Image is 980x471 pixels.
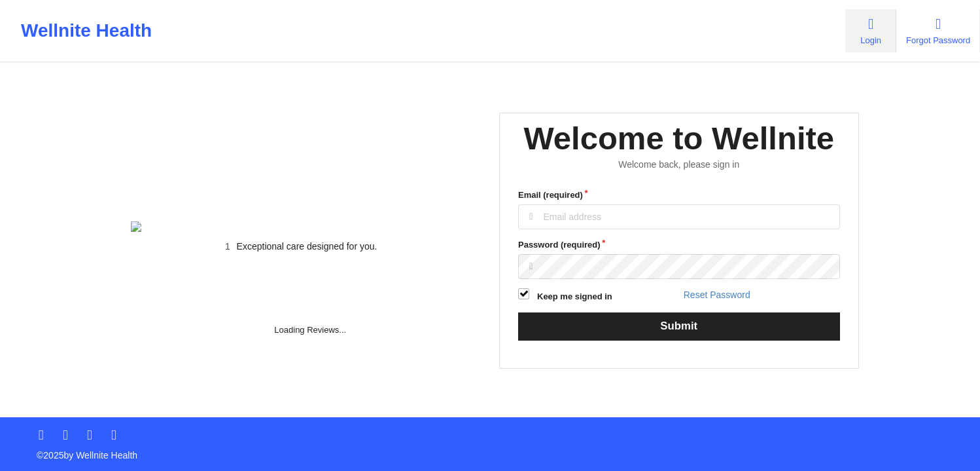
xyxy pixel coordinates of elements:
a: Reset Password [684,290,750,300]
button: Submit [518,312,840,341]
label: Keep me signed in [537,290,612,303]
p: © 2025 by Wellnite Health [27,440,953,462]
a: Forgot Password [896,9,980,52]
label: Email (required) [518,189,840,202]
div: Welcome back, please sign in [509,159,849,170]
div: Welcome to Wellnite [523,118,834,159]
a: Login [845,9,896,52]
input: Email address [518,204,840,229]
div: Loading Reviews... [131,274,491,337]
li: Exceptional care designed for you. [142,241,472,252]
img: wellnite-auth-hero_200.c722682e.png [131,221,472,232]
label: Password (required) [518,238,840,252]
